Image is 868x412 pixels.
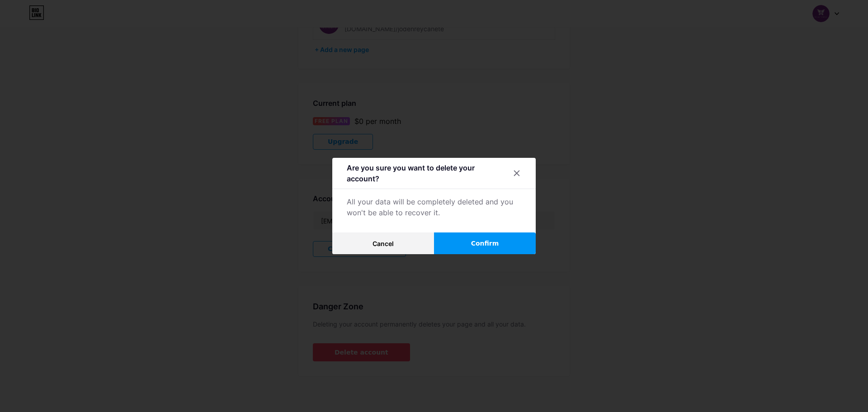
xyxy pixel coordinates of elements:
[347,162,509,184] div: Are you sure you want to delete your account?
[471,239,499,248] span: Confirm
[332,232,434,254] button: Cancel
[347,196,521,218] div: All your data will be completely deleted and you won't be able to recover it.
[434,232,536,254] button: Confirm
[373,240,394,247] span: Cancel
